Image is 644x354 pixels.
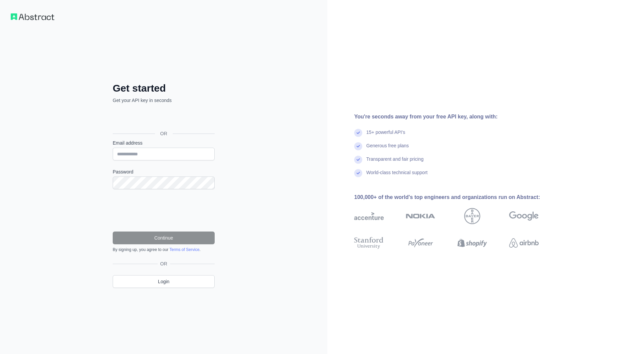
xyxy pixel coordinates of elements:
[158,260,170,267] span: OR
[113,97,215,104] p: Get your API key in seconds
[509,208,539,224] img: google
[113,140,215,146] label: Email address
[366,169,428,183] div: World-class technical support
[366,129,405,142] div: 15+ powerful API's
[354,156,362,164] img: check mark
[113,275,215,288] a: Login
[406,208,435,224] img: nokia
[366,142,409,156] div: Generous free plans
[169,247,199,252] a: Terms of Service
[509,236,539,250] img: airbnb
[354,193,560,201] div: 100,000+ of the world's top engineers and organizations run on Abstract:
[113,168,215,175] label: Password
[354,208,384,224] img: accenture
[109,111,217,126] iframe: Sign in with Google Button
[354,113,560,121] div: You're seconds away from your free API key, along with:
[354,169,362,177] img: check mark
[113,197,215,223] iframe: reCAPTCHA
[354,236,384,250] img: stanford university
[113,82,215,94] h2: Get started
[354,129,362,137] img: check mark
[366,156,424,169] div: Transparent and fair pricing
[113,232,215,244] button: Continue
[11,13,54,20] img: Workflow
[113,247,215,252] div: By signing up, you agree to our .
[464,208,480,224] img: bayer
[354,142,362,150] img: check mark
[406,236,435,250] img: payoneer
[155,130,173,137] span: OR
[458,236,487,250] img: shopify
